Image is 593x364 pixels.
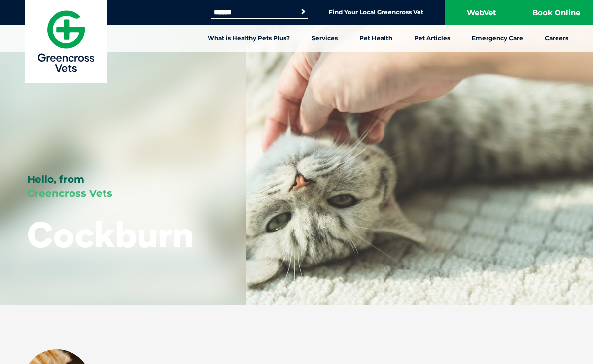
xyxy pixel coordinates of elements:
[27,173,84,185] span: Hello, from
[27,215,194,254] h1: Cockburn
[534,25,579,52] a: Careers
[27,187,112,199] span: Greencross Vets
[298,7,308,17] button: Search
[329,8,423,16] a: Find Your Local Greencross Vet
[461,25,534,52] a: Emergency Care
[349,25,403,52] a: Pet Health
[197,25,301,52] a: What is Healthy Pets Plus?
[403,25,461,52] a: Pet Articles
[301,25,349,52] a: Services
